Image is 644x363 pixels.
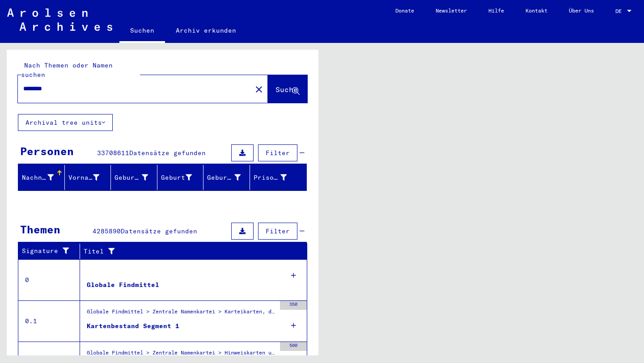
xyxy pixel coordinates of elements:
[161,173,192,182] div: Geburt‏
[68,170,111,185] div: Vorname
[207,170,252,185] div: Geburtsdatum
[22,244,82,258] div: Signature
[254,173,287,182] div: Prisoner #
[97,149,129,157] span: 33708611
[87,349,275,361] div: Globale Findmittel > Zentrale Namenkartei > Hinweiskarten und Originale, die in T/D-Fällen aufgef...
[203,165,250,190] mat-header-cell: Geburtsdatum
[18,114,113,131] button: Archival tree units
[18,165,65,190] mat-header-cell: Nachname
[250,165,307,190] mat-header-cell: Prisoner #
[84,247,289,256] div: Titel
[268,75,307,103] button: Suche
[207,173,241,182] div: Geburtsdatum
[20,143,74,159] div: Personen
[250,80,268,98] button: Clear
[129,149,206,157] span: Datensätze gefunden
[20,221,60,237] div: Themen
[258,144,297,161] button: Filter
[275,85,298,94] span: Suche
[7,8,112,31] img: Arolsen_neg.svg
[266,227,290,235] span: Filter
[615,8,625,14] span: DE
[22,246,73,256] div: Signature
[87,308,275,320] div: Globale Findmittel > Zentrale Namenkartei > Karteikarten, die im Rahmen der sequentiellen Massend...
[254,84,264,95] mat-icon: close
[157,165,204,190] mat-header-cell: Geburt‏
[280,342,307,351] div: 500
[18,259,80,300] td: 0
[161,170,203,185] div: Geburt‏
[121,227,197,235] span: Datensätze gefunden
[84,244,298,258] div: Titel
[165,20,247,41] a: Archiv erkunden
[119,20,165,43] a: Suchen
[93,227,121,235] span: 4285890
[65,165,111,190] mat-header-cell: Vorname
[21,61,113,79] mat-label: Nach Themen oder Namen suchen
[87,280,159,290] div: Globale Findmittel
[266,149,290,157] span: Filter
[22,170,65,185] div: Nachname
[18,300,80,342] td: 0.1
[254,170,298,185] div: Prisoner #
[280,301,307,310] div: 350
[114,173,148,182] div: Geburtsname
[111,165,157,190] mat-header-cell: Geburtsname
[22,173,54,182] div: Nachname
[87,321,179,331] div: Kartenbestand Segment 1
[68,173,100,182] div: Vorname
[258,223,297,240] button: Filter
[114,170,159,185] div: Geburtsname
